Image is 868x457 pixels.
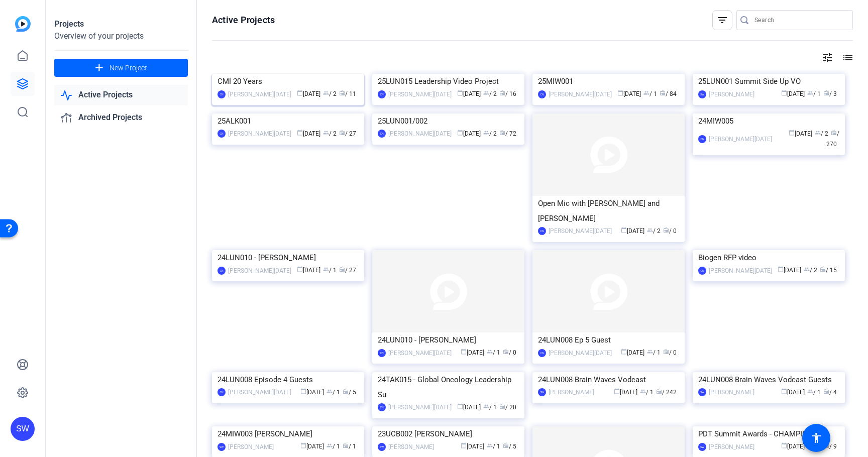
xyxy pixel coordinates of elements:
[549,89,612,99] div: [PERSON_NAME][DATE]
[218,426,359,441] div: 24MIW003 [PERSON_NAME]
[378,90,386,98] div: CN
[327,389,340,396] span: / 1
[698,113,839,129] div: 24MIW005
[709,387,754,397] div: [PERSON_NAME]
[388,89,452,99] div: [PERSON_NAME][DATE]
[388,402,452,412] div: [PERSON_NAME][DATE]
[643,90,657,97] span: / 1
[378,74,519,89] div: 25LUN015 Leadership Video Project
[643,90,649,96] span: group
[698,74,839,89] div: 25LUN001 Summit Side Up VO
[621,227,644,235] span: [DATE]
[54,107,188,128] a: Archived Projects
[831,130,837,136] span: radio
[378,372,519,402] div: 24TAK015 - Global Oncology Leadership Su
[343,389,356,396] span: / 5
[663,227,677,235] span: / 0
[110,63,147,73] span: New Project
[323,90,329,96] span: group
[815,130,828,137] span: / 2
[538,332,679,348] div: 24LUN008 Ep 5 Guest
[807,90,813,96] span: group
[647,227,661,235] span: / 2
[461,349,467,355] span: calendar_today
[549,348,612,358] div: [PERSON_NAME][DATE]
[503,349,509,355] span: radio
[339,90,356,97] span: / 11
[823,443,837,450] span: / 9
[781,90,787,96] span: calendar_today
[461,349,484,356] span: [DATE]
[820,266,826,272] span: radio
[483,90,497,97] span: / 2
[15,16,31,32] img: blue-gradient.svg
[781,443,805,450] span: [DATE]
[54,85,188,105] a: Active Projects
[228,442,274,452] div: [PERSON_NAME]
[323,267,337,274] span: / 1
[343,442,349,448] span: radio
[483,403,489,409] span: group
[378,443,386,451] div: SW
[499,90,505,96] span: radio
[323,130,329,136] span: group
[621,227,627,233] span: calendar_today
[549,387,594,397] div: [PERSON_NAME]
[810,432,822,444] mat-icon: accessibility
[503,442,509,448] span: radio
[378,403,386,411] div: CN
[821,52,833,64] mat-icon: tune
[218,250,359,265] div: 24LUN010 - [PERSON_NAME]
[297,267,320,274] span: [DATE]
[218,267,226,275] div: CN
[483,130,497,137] span: / 2
[640,389,654,396] span: / 1
[698,443,706,451] div: SW
[663,227,669,233] span: radio
[660,90,666,96] span: radio
[327,388,333,394] span: group
[538,90,546,98] div: CN
[807,90,821,97] span: / 1
[617,90,623,96] span: calendar_today
[457,130,481,137] span: [DATE]
[663,349,669,355] span: radio
[503,349,516,356] span: / 0
[93,62,105,74] mat-icon: add
[218,443,226,451] div: SW
[297,130,303,136] span: calendar_today
[754,14,845,26] input: Search
[461,443,484,450] span: [DATE]
[323,90,337,97] span: / 2
[388,348,452,358] div: [PERSON_NAME][DATE]
[621,349,644,356] span: [DATE]
[300,389,324,396] span: [DATE]
[339,267,356,274] span: / 27
[300,388,306,394] span: calendar_today
[339,266,345,272] span: radio
[228,266,291,276] div: [PERSON_NAME][DATE]
[647,349,653,355] span: group
[339,130,345,136] span: radio
[698,267,706,275] div: CN
[388,129,452,139] div: [PERSON_NAME][DATE]
[841,52,853,64] mat-icon: list
[54,18,188,30] div: Projects
[698,426,839,441] div: PDT Summit Awards - CHAMPIONS
[483,404,497,411] span: / 1
[820,267,837,274] span: / 15
[716,14,728,26] mat-icon: filter_list
[457,90,463,96] span: calendar_today
[709,266,772,276] div: [PERSON_NAME][DATE]
[538,372,679,387] div: 24LUN008 Brain Waves Vodcast
[218,388,226,396] div: CN
[228,387,291,397] div: [PERSON_NAME][DATE]
[538,196,679,226] div: Open Mic with [PERSON_NAME] and [PERSON_NAME]
[656,388,662,394] span: radio
[487,349,493,355] span: group
[297,90,320,97] span: [DATE]
[228,129,291,139] div: [PERSON_NAME][DATE]
[709,89,754,99] div: [PERSON_NAME]
[457,130,463,136] span: calendar_today
[781,388,787,394] span: calendar_today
